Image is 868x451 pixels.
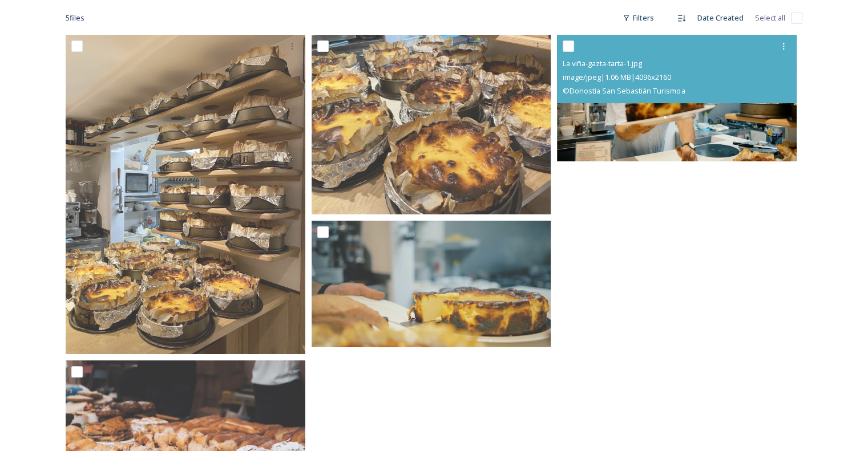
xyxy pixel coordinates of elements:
[312,221,551,347] img: La viña-gazta-tarta-2.jpg
[563,58,642,68] span: La viña-gazta-tarta-1.jpg
[755,13,785,23] span: Select all
[563,72,671,82] span: image/jpeg | 1.06 MB | 4096 x 2160
[617,7,660,29] div: Filters
[692,7,749,29] div: Date Created
[563,86,685,96] span: © Donostia San Sebastián Turismoa
[66,35,305,354] img: La viña-gazta-tarta-3.jpg
[312,35,551,214] img: La viña-gazta-tarta-4.jpg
